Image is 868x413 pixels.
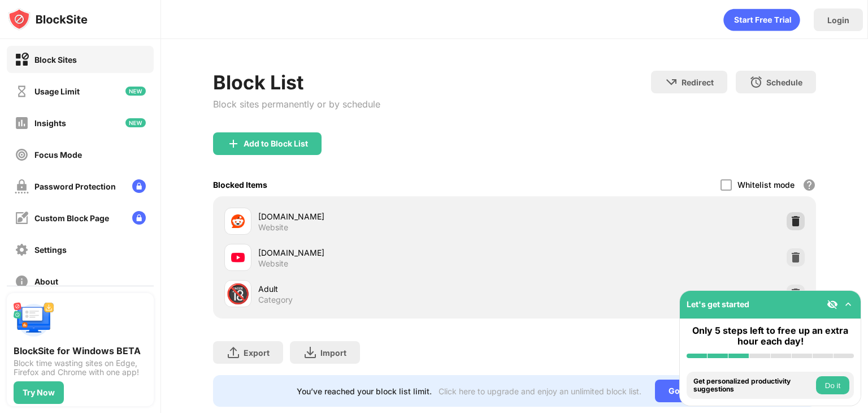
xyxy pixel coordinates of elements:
[132,179,146,193] img: lock-menu.svg
[244,139,308,148] div: Add to Block List
[320,348,346,358] div: Import
[15,53,29,67] img: block-on.svg
[827,15,849,25] div: Login
[693,377,813,394] div: Get personalized productivity suggestions
[766,78,802,87] div: Schedule
[297,386,432,396] div: You’ve reached your block list limit.
[827,299,838,310] img: eye-not-visible.svg
[15,243,29,257] img: settings-off.svg
[439,386,641,396] div: Click here to upgrade and enjoy an unlimited block list.
[231,251,245,264] img: favicons
[15,274,29,289] img: about-off.svg
[125,118,146,127] img: new-icon.svg
[258,295,293,305] div: Category
[34,150,82,160] div: Focus Mode
[34,118,66,128] div: Insights
[132,211,146,225] img: lock-menu.svg
[34,213,109,223] div: Custom Block Page
[34,87,80,96] div: Usage Limit
[14,359,147,377] div: Block time wasting sites on Edge, Firefox and Chrome with one app!
[258,247,514,259] div: [DOMAIN_NAME]
[723,8,800,31] div: animation
[213,98,380,110] div: Block sites permanently or by schedule
[843,299,854,310] img: omni-setup-toggle.svg
[258,259,288,269] div: Website
[682,78,714,87] div: Redirect
[14,300,54,341] img: push-desktop.svg
[34,277,58,286] div: About
[34,182,116,191] div: Password Protection
[816,376,849,394] button: Do it
[226,282,250,306] div: 🔞
[213,71,380,94] div: Block List
[687,325,854,347] div: Only 5 steps left to free up an extra hour each day!
[687,299,749,309] div: Let's get started
[244,348,270,358] div: Export
[258,222,288,233] div: Website
[15,84,29,98] img: time-usage-off.svg
[15,179,29,193] img: password-protection-off.svg
[15,116,29,130] img: insights-off.svg
[213,180,267,190] div: Blocked Items
[258,283,514,295] div: Adult
[8,8,88,31] img: logo-blocksite.svg
[737,180,795,190] div: Whitelist mode
[15,211,29,225] img: customize-block-page-off.svg
[655,380,732,402] div: Go Unlimited
[258,210,514,222] div: [DOMAIN_NAME]
[23,388,55,397] div: Try Now
[14,345,147,356] div: BlockSite for Windows BETA
[231,214,245,228] img: favicons
[15,148,29,162] img: focus-off.svg
[34,245,67,255] div: Settings
[125,87,146,96] img: new-icon.svg
[34,55,77,64] div: Block Sites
